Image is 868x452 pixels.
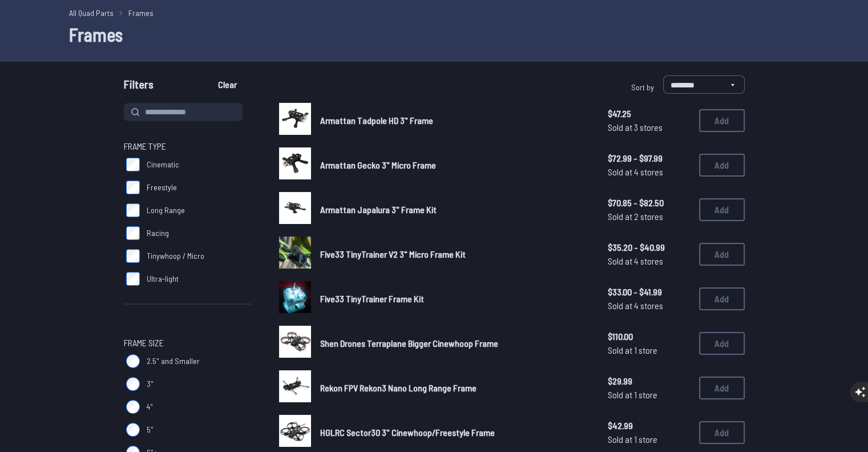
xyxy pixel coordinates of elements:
[279,281,311,317] a: image
[699,198,745,221] button: Add
[126,181,140,194] input: Freestyle
[126,423,140,437] input: 5"
[147,273,179,285] span: Ultra-light
[126,272,140,286] input: Ultra-light
[320,293,424,304] span: Five33 TinyTrainer Frame Kit
[69,7,114,19] a: All Quad Parts
[320,159,436,170] span: Armattan Gecko 3" Micro Frame
[279,326,311,361] a: image
[320,115,433,126] span: Armattan Tadpole HD 3" Frame
[279,192,311,224] img: image
[699,243,745,266] button: Add
[147,250,204,262] span: Tinywhoop / Micro
[608,254,690,268] span: Sold at 4 stores
[128,7,154,19] a: Frames
[147,378,154,390] span: 3"
[147,401,153,413] span: 4"
[124,336,164,350] span: Frame Size
[279,147,311,183] a: image
[608,121,690,134] span: Sold at 3 stores
[279,281,311,313] img: image
[126,226,140,240] input: Racing
[126,249,140,263] input: Tinywhoop / Micro
[279,415,311,450] a: image
[147,159,179,170] span: Cinematic
[320,292,590,306] a: Five33 TinyTrainer Frame Kit
[124,75,154,98] span: Filters
[320,203,590,217] a: Armattan Japalura 3" Frame Kit
[279,237,311,269] img: image
[699,377,745,399] button: Add
[699,154,745,177] button: Add
[279,370,311,402] img: image
[320,158,590,172] a: Armattan Gecko 3" Micro Frame
[279,192,311,227] a: image
[208,75,247,94] button: Clear
[320,114,590,127] a: Armattan Tadpole HD 3" Frame
[320,249,466,259] span: Five33 TinyTrainer V2 3" Micro Frame Kit
[631,82,654,92] span: Sort by
[608,374,690,388] span: $29.99
[608,388,690,402] span: Sold at 1 store
[608,151,690,165] span: $72.99 - $97.99
[320,427,495,438] span: HGLRC Sector30 3" Cinewhoop/Freestyle Frame
[320,247,590,261] a: Five33 TinyTrainer V2 3" Micro Frame Kit
[279,147,311,179] img: image
[279,370,311,406] a: image
[126,354,140,368] input: 2.5" and Smaller
[126,400,140,414] input: 4"
[608,343,690,357] span: Sold at 1 store
[279,237,311,272] a: image
[663,75,745,94] select: Sort by
[608,165,690,179] span: Sold at 4 stores
[608,107,690,121] span: $47.25
[147,424,154,435] span: 5"
[699,109,745,132] button: Add
[608,299,690,313] span: Sold at 4 stores
[69,21,800,48] h1: Frames
[608,285,690,299] span: $33.00 - $41.99
[124,139,166,153] span: Frame Type
[147,182,177,193] span: Freestyle
[279,103,311,138] a: image
[126,377,140,391] input: 3"
[608,196,690,210] span: $70.85 - $82.50
[320,204,437,215] span: Armattan Japalura 3" Frame Kit
[279,326,311,358] img: image
[608,210,690,223] span: Sold at 2 stores
[320,338,498,349] span: Shen Drones Terraplane Bigger Cinewhoop Frame
[608,241,690,254] span: $35.20 - $40.99
[608,433,690,446] span: Sold at 1 store
[126,203,140,217] input: Long Range
[320,426,590,439] a: HGLRC Sector30 3" Cinewhoop/Freestyle Frame
[699,287,745,310] button: Add
[608,419,690,433] span: $42.99
[147,205,185,216] span: Long Range
[320,381,590,395] a: Rekon FPV Rekon3 Nano Long Range Frame
[608,330,690,343] span: $110.00
[147,355,200,367] span: 2.5" and Smaller
[699,421,745,444] button: Add
[279,415,311,447] img: image
[279,103,311,135] img: image
[320,337,590,350] a: Shen Drones Terraplane Bigger Cinewhoop Frame
[126,158,140,171] input: Cinematic
[147,227,169,239] span: Racing
[320,382,477,393] span: Rekon FPV Rekon3 Nano Long Range Frame
[699,332,745,355] button: Add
